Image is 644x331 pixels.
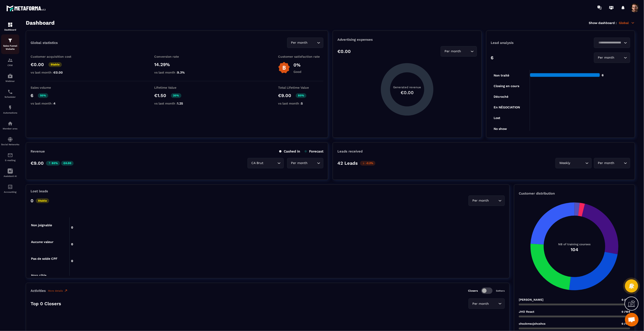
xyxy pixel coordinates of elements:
[1,19,19,34] a: formationformationDashboard
[278,62,290,74] img: b-badge-o.b3b20ee6.svg
[491,55,494,60] p: 6
[154,55,200,58] p: Conversion rate
[1,29,19,31] p: Dashboard
[1,102,19,117] a: automationsautomationsAutomations
[48,289,68,293] a: More details
[471,198,490,203] span: Per month
[31,102,76,105] p: vs last month :
[31,189,48,193] p: Lost leads
[1,127,19,130] p: Member area
[558,161,571,166] span: Weekly
[278,86,323,89] p: Total Lifetime Value
[360,161,375,166] p: -2.3%
[1,181,19,197] a: accountantaccountantAccounting
[1,54,19,70] a: formationformationCRM
[1,117,19,133] a: automationsautomationsMember area
[594,38,630,48] div: Search for option
[53,71,63,74] span: €0.00
[468,289,478,292] p: Closers
[597,40,623,45] input: Search for option
[278,55,323,58] p: Customer satisfaction rate
[7,73,13,79] img: automations
[31,289,46,293] p: Activities
[622,298,630,301] span: 0 /104
[337,149,363,153] p: Leads received
[7,89,13,95] img: scheduler
[31,55,76,58] p: Customer acquisition cost
[594,158,630,168] div: Search for option
[7,57,13,63] img: formation
[36,198,49,203] p: Stable
[264,161,276,166] input: Search for option
[7,105,13,110] img: automations
[31,198,34,203] p: 0
[337,49,351,54] p: €0.00
[177,71,185,74] span: 9.3%
[287,158,323,168] div: Search for option
[519,322,545,325] p: chsckmscjshcshcs
[171,93,181,98] p: 20%
[1,70,19,86] a: automationsautomationsWebinar
[571,161,584,166] input: Search for option
[154,62,200,67] p: 14.29%
[519,310,534,313] p: JHO React
[1,133,19,149] a: social-networksocial-networkSocial Networks
[7,22,13,27] img: formation
[519,191,630,195] p: Customer distribution
[154,93,166,98] p: €1.50
[26,20,55,26] h3: Dashboard
[31,160,44,166] p: €9.00
[31,41,58,45] p: Global statistics
[462,49,469,54] input: Search for option
[490,198,497,203] input: Search for option
[597,55,615,60] span: Per month
[31,86,76,89] p: Sales volume
[491,41,561,45] p: Lead analysis
[31,301,61,306] p: Top 0 Closers
[337,38,477,42] p: Advertising expenses
[48,62,62,67] p: Stable
[594,52,630,63] div: Search for option
[7,152,13,158] img: email
[7,38,13,43] img: formation
[469,298,505,309] div: Search for option
[279,149,300,153] p: Cashed in
[64,289,68,293] img: narrow-up-right-o.6b7c60e2.svg
[278,93,291,98] p: €9.00
[250,161,264,166] span: CA Brut
[1,143,19,146] p: Social Networks
[53,102,55,105] span: 4
[31,149,45,153] p: Revenue
[177,102,183,105] span: 1.25
[154,86,200,89] p: Lifetime Value
[309,40,316,45] input: Search for option
[615,161,623,166] input: Search for option
[31,257,58,260] tspan: Pas de solde CPF
[625,313,639,326] div: Mở cuộc trò chuyện
[1,159,19,162] p: E-mailing
[519,298,543,301] p: [PERSON_NAME]
[490,301,497,306] input: Search for option
[293,70,301,74] p: Good
[469,195,505,206] div: Search for option
[494,84,519,88] tspan: Closing en cours
[248,158,284,168] div: Search for option
[1,34,19,54] a: formationformationSales Funnel Website
[494,116,500,120] tspan: Lost
[1,44,19,51] p: Sales Funnel Website
[619,21,635,25] p: Global
[494,95,508,98] tspan: Décroché
[31,93,33,98] p: 6
[1,175,19,177] p: Assistant AI
[1,165,19,181] a: Assistant AI
[309,161,316,166] input: Search for option
[494,105,520,109] tspan: En NÉGOCIATION
[337,160,358,166] p: 42 Leads
[589,21,617,25] p: Show dashboard :
[61,161,74,166] p: €4.00
[154,102,200,105] p: vs last month :
[46,161,60,166] p: 80%
[555,158,592,168] div: Search for option
[305,149,323,153] p: Forecast
[441,46,477,57] div: Search for option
